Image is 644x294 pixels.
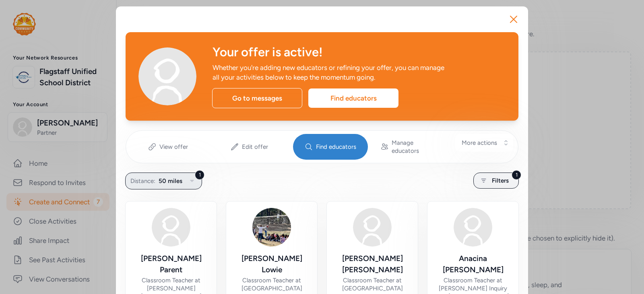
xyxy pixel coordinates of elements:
img: Avatar [454,208,492,247]
div: [PERSON_NAME] Lowie [233,253,311,275]
div: Your offer is active! [213,45,506,60]
img: Avatar [252,208,291,247]
span: Manage educators [392,139,442,155]
div: 1 [512,170,521,180]
div: Classroom Teacher at [GEOGRAPHIC_DATA] [333,276,411,292]
span: More actions [462,139,497,147]
div: 1 [195,170,204,180]
button: More actions [455,134,513,152]
div: [PERSON_NAME] Parent [132,253,210,275]
button: 1Distance:50 miles [125,173,202,189]
span: Find educators [316,143,356,151]
span: Distance: [130,176,155,186]
span: Filters [492,176,509,185]
div: Find educators [308,88,398,108]
img: Avatar [152,208,190,247]
div: [PERSON_NAME] [PERSON_NAME] [333,253,411,275]
div: Go to messages [212,88,302,108]
div: Anacina [PERSON_NAME] [434,253,512,275]
span: 50 miles [159,176,182,186]
div: Whether you're adding new educators or refining your offer, you can manage all your activities be... [213,63,444,82]
div: Classroom Teacher at [GEOGRAPHIC_DATA] [233,276,311,292]
img: Avatar [138,47,196,105]
img: Avatar [353,208,392,247]
span: View offer [159,143,188,151]
span: Edit offer [242,143,268,151]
